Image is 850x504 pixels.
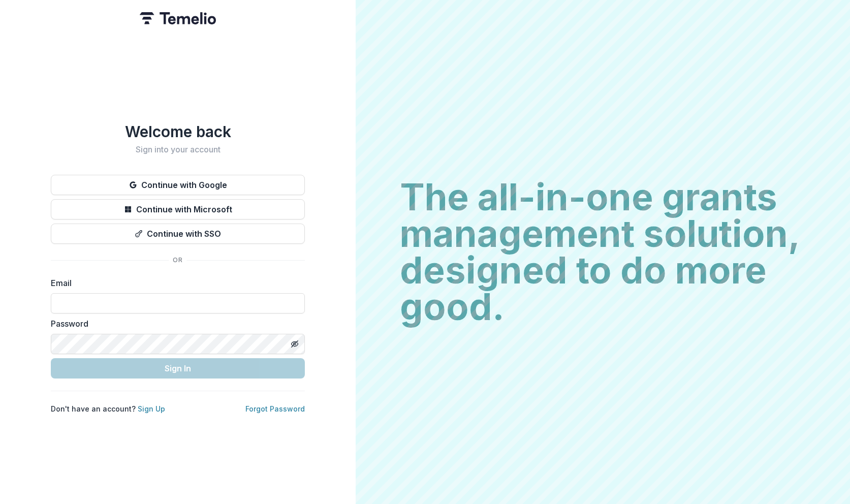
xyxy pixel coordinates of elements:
button: Toggle password visibility [287,336,303,352]
a: Sign Up [138,404,165,413]
label: Email [51,277,299,289]
button: Continue with SSO [51,224,305,244]
h2: Sign into your account [51,145,305,154]
button: Sign In [51,358,305,379]
button: Continue with Microsoft [51,199,305,219]
a: Forgot Password [245,404,305,413]
button: Continue with Google [51,175,305,195]
img: Temelio [140,12,216,24]
h1: Welcome back [51,122,305,141]
label: Password [51,318,299,330]
p: Don't have an account? [51,403,165,414]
